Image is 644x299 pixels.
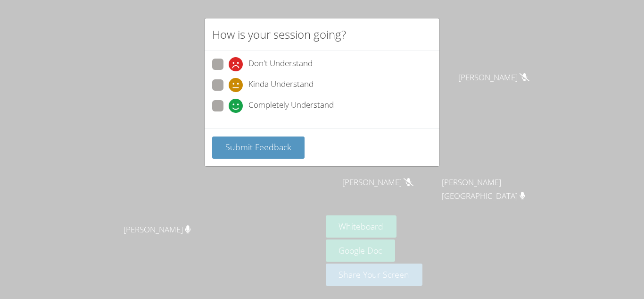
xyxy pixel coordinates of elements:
span: Kinda Understand [248,78,314,92]
h2: How is your session going? [212,26,346,43]
span: Completely Understand [248,99,334,113]
button: Submit Feedback [212,137,305,159]
span: Don't Understand [248,57,313,71]
span: Submit Feedback [225,141,291,153]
